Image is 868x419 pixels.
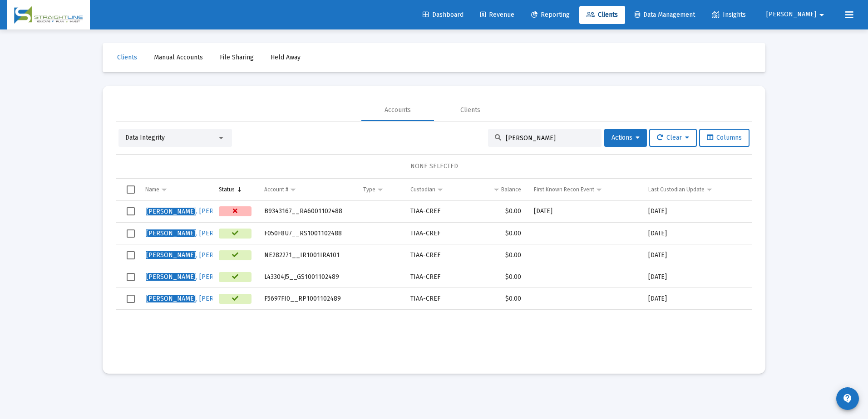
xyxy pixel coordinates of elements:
input: Search [506,134,595,142]
span: [PERSON_NAME] [766,11,816,19]
div: Accounts [385,106,411,115]
a: Clients [579,6,625,24]
span: Manual Accounts [154,54,203,61]
div: Select row [127,251,135,259]
td: B9343167__RA6001102488 [258,201,357,223]
button: Columns [699,129,750,147]
a: Insights [705,6,753,24]
td: [DATE] [642,223,752,244]
span: [PERSON_NAME] [146,251,196,259]
div: Clients [460,106,480,115]
td: $0.00 [469,244,528,266]
td: $0.00 [469,201,528,223]
td: TIAA-CREF [404,266,469,288]
mat-icon: contact_support [842,393,853,404]
span: , [PERSON_NAME] [146,229,249,237]
span: Show filter options for column 'Custodian' [437,186,444,193]
div: Type [363,186,375,193]
a: [PERSON_NAME], [PERSON_NAME] [145,227,250,240]
span: Data Management [635,11,695,19]
span: File Sharing [220,54,254,61]
a: [PERSON_NAME], [PERSON_NAME] [145,292,250,306]
div: Select row [127,273,135,281]
a: Data Management [627,6,702,24]
span: [PERSON_NAME] [146,229,196,237]
div: Balance [501,186,521,193]
td: Column Custodian [404,179,469,200]
a: Reporting [524,6,577,24]
td: [DATE] [642,244,752,266]
span: Insights [712,11,746,19]
span: Show filter options for column 'Last Custodian Update' [706,186,713,193]
span: Held Away [271,54,301,61]
td: F5697FI0__RP1001102489 [258,288,357,310]
td: $0.00 [469,223,528,244]
div: Account # [264,186,288,193]
td: [DATE] [528,201,641,223]
button: [PERSON_NAME] [755,5,838,24]
span: Actions [612,134,640,141]
span: Clients [117,54,137,61]
td: Column Balance [469,179,528,200]
div: Custodian [410,186,435,193]
span: Show filter options for column 'Balance' [493,186,500,193]
td: L43304J5__GS1001102489 [258,266,357,288]
div: Select row [127,295,135,303]
span: Show filter options for column 'Type' [377,186,384,193]
a: Manual Accounts [147,49,210,67]
a: [PERSON_NAME], [PERSON_NAME] [145,270,250,284]
a: File Sharing [212,49,261,67]
td: [DATE] [642,288,752,310]
div: Select all [127,185,135,194]
td: Column Status [212,179,258,200]
div: Select row [127,207,135,215]
td: [DATE] [642,266,752,288]
span: Dashboard [423,11,464,19]
span: Show filter options for column 'Name' [161,186,168,193]
a: [PERSON_NAME], [PERSON_NAME] [145,205,250,218]
span: [PERSON_NAME] [146,208,196,215]
td: F050F8U7__RS1001102488 [258,223,357,244]
span: , [PERSON_NAME] [146,295,249,302]
a: Dashboard [415,6,471,24]
td: TIAA-CREF [404,201,469,223]
span: Reporting [531,11,570,19]
button: Clear [649,129,697,147]
td: TIAA-CREF [404,288,469,310]
span: , [PERSON_NAME] [146,207,249,215]
td: $0.00 [469,266,528,288]
a: [PERSON_NAME], [PERSON_NAME] [145,248,250,262]
img: Dashboard [14,6,83,24]
span: Show filter options for column 'First Known Recon Event' [596,186,602,193]
span: Data Integrity [125,134,165,141]
td: TIAA-CREF [404,223,469,244]
div: Status [219,186,235,193]
div: First Known Recon Event [534,186,594,193]
td: TIAA-CREF [404,244,469,266]
td: NE282271__IR1001IRA101 [258,244,357,266]
td: $0.00 [469,288,528,310]
a: Revenue [473,6,522,24]
span: Show filter options for column 'Account #' [290,186,296,193]
td: Column Name [139,179,212,200]
span: [PERSON_NAME] [146,295,196,302]
td: Column Account # [258,179,357,200]
span: Clients [587,11,618,19]
button: Actions [604,129,647,147]
td: [DATE] [642,201,752,223]
span: [PERSON_NAME] [146,273,196,281]
mat-icon: arrow_drop_down [816,6,827,24]
a: Held Away [263,49,308,67]
span: Clear [657,134,689,141]
div: NONE SELECTED [123,162,745,171]
td: Column Last Custodian Update [642,179,752,200]
td: Column Type [357,179,404,200]
td: Column First Known Recon Event [528,179,641,200]
div: Name [145,186,159,193]
span: , [PERSON_NAME] [146,273,249,281]
div: Last Custodian Update [648,186,705,193]
div: Select row [127,229,135,238]
span: Revenue [480,11,514,19]
span: , [PERSON_NAME] [146,251,249,259]
div: Data grid [116,179,752,360]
